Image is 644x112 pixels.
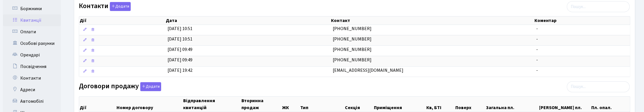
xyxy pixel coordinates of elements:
[139,81,161,91] a: Додати
[79,97,116,112] th: Дії
[539,97,591,112] th: [PERSON_NAME] пл.
[333,25,372,32] span: [PHONE_NUMBER]
[116,97,183,112] th: Номер договору
[333,67,403,74] span: [EMAIL_ADDRESS][DOMAIN_NAME]
[345,97,373,112] th: Секція
[168,36,192,42] span: [DATE] 10:51
[110,2,131,11] button: Контакти
[567,1,630,12] input: Пошук...
[79,2,131,11] label: Контакти
[168,25,192,32] span: [DATE] 10:51
[3,3,61,14] a: Боржники
[3,84,61,96] a: Адреси
[281,97,300,112] th: ЖК
[3,61,61,72] a: Посвідчення
[140,82,161,91] button: Договори продажу
[79,16,165,25] th: Дії
[168,57,192,63] span: [DATE] 09:49
[373,97,426,112] th: Приміщення
[333,36,372,42] span: [PHONE_NUMBER]
[3,49,61,61] a: Орендарі
[426,97,455,112] th: Кв, БТІ
[3,72,61,84] a: Контакти
[3,96,61,107] a: Автомобілі
[300,97,345,112] th: Тип
[168,67,192,74] span: [DATE] 19:42
[79,82,161,91] label: Договори продажу
[567,81,630,92] input: Пошук...
[455,97,486,112] th: Поверх
[536,25,538,32] span: -
[536,46,538,53] span: -
[3,26,61,38] a: Оплати
[333,57,372,63] span: [PHONE_NUMBER]
[536,57,538,63] span: -
[3,38,61,49] a: Особові рахунки
[536,36,538,42] span: -
[3,14,61,26] a: Квитанції
[333,46,372,53] span: [PHONE_NUMBER]
[183,97,241,112] th: Відправлення квитанцій
[534,16,630,25] th: Коментар
[108,1,131,11] a: Додати
[486,97,539,112] th: Загальна пл.
[241,97,281,112] th: Вторинна продаж
[330,16,534,25] th: Контакт
[591,97,630,112] th: Пл. опал.
[168,46,192,53] span: [DATE] 09:49
[536,67,538,74] span: -
[165,16,330,25] th: Дата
